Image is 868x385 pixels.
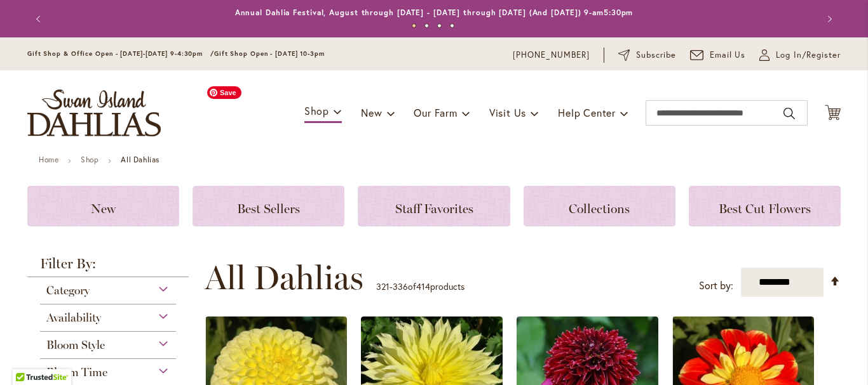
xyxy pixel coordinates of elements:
span: Log In/Register [776,49,841,62]
p: - of products [376,277,465,297]
span: Bloom Style [46,338,105,352]
span: Best Sellers [237,201,300,216]
a: Shop [81,155,98,164]
span: Bloom Time [46,365,107,379]
strong: All Dahlias [121,155,159,164]
button: Previous [27,6,53,32]
a: Best Cut Flowers [689,186,841,226]
span: Help Center [558,106,616,119]
span: Collections [569,201,630,216]
span: Save [207,86,241,99]
span: Email Us [710,49,746,62]
a: Subscribe [618,49,676,62]
a: [PHONE_NUMBER] [513,49,590,62]
span: Category [46,284,90,297]
a: Staff Favorites [358,186,510,226]
button: 2 of 4 [424,23,429,28]
strong: Filter By: [27,257,189,277]
button: 3 of 4 [437,23,442,28]
span: Best Cut Flowers [719,201,811,216]
span: 321 [376,280,390,292]
span: Staff Favorites [395,201,473,216]
a: Best Sellers [193,186,344,226]
span: New [361,106,382,119]
a: Annual Dahlia Festival, August through [DATE] - [DATE] through [DATE] (And [DATE]) 9-am5:30pm [235,8,634,17]
button: 4 of 4 [450,23,454,28]
span: All Dahlias [205,259,363,297]
span: Shop [304,104,329,117]
span: New [91,201,116,216]
span: Visit Us [489,106,526,119]
button: Next [815,6,841,32]
span: Our Farm [414,106,457,119]
span: 336 [393,280,408,292]
a: Collections [524,186,675,226]
label: Sort by: [699,274,733,297]
span: 414 [416,280,430,292]
a: store logo [27,89,161,136]
a: Home [39,155,58,164]
a: New [27,186,179,226]
a: Log In/Register [759,49,841,62]
span: Gift Shop Open - [DATE] 10-3pm [214,49,325,58]
span: Availability [46,311,101,325]
span: Gift Shop & Office Open - [DATE]-[DATE] 9-4:30pm / [27,49,214,58]
button: 1 of 4 [412,23,416,28]
span: Subscribe [636,49,676,62]
a: Email Us [690,49,746,62]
